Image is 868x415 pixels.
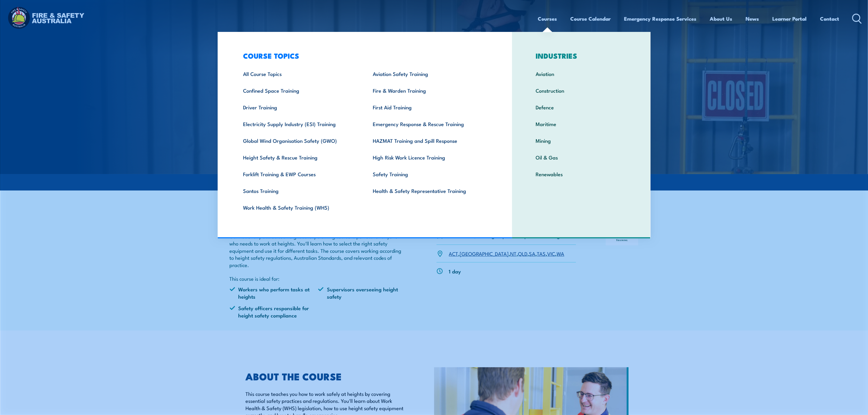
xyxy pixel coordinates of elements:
[318,286,407,300] li: Supervisors overseeing height safety
[363,182,493,199] a: Health & Safety Representative Training
[529,250,536,257] a: SA
[547,250,555,257] a: VIC
[449,250,564,257] p: , , , , , , ,
[234,149,363,166] a: Height Safety & Rescue Training
[526,132,636,149] a: Mining
[363,115,493,132] a: Emergency Response & Rescue Training
[230,304,318,319] li: Safety officers responsible for height safety compliance
[234,132,363,149] a: Global Wind Organisation Safety (GWO)
[510,250,517,257] a: NT
[526,166,636,182] a: Renewables
[449,250,458,257] a: ACT
[526,82,636,99] a: Construction
[526,65,636,82] a: Aviation
[710,11,732,27] a: About Us
[746,11,759,27] a: News
[557,250,564,257] a: WA
[234,82,363,99] a: Confined Space Training
[234,51,493,60] h3: COURSE TOPICS
[538,11,557,27] a: Courses
[234,199,363,216] a: Work Health & Safety Training (WHS)
[773,11,807,27] a: Learner Portal
[571,11,611,27] a: Course Calendar
[234,166,363,182] a: Forklift Training & EWP Courses
[526,115,636,132] a: Maritime
[363,65,493,82] a: Aviation Safety Training
[624,11,697,27] a: Emergency Response Services
[363,149,493,166] a: High Risk Work Licence Training
[449,268,461,275] p: 1 day
[230,286,318,300] li: Workers who perform tasks at heights
[363,166,493,182] a: Safety Training
[234,65,363,82] a: All Course Topics
[234,99,363,115] a: Driver Training
[526,51,636,60] h3: INDUSTRIES
[449,232,563,239] p: Individuals, Small groups or Corporate bookings
[460,250,509,257] a: [GEOGRAPHIC_DATA]
[518,250,528,257] a: QLD
[246,372,406,380] h2: ABOUT THE COURSE
[363,99,493,115] a: First Aid Training
[234,182,363,199] a: Santos Training
[234,115,363,132] a: Electricity Supply Industry (ESI) Training
[230,275,407,282] p: This course is ideal for:
[230,233,407,268] p: Our nationally accredited height safety training course is perfect for anyone who needs to work a...
[526,149,636,166] a: Oil & Gas
[363,82,493,99] a: Fire & Warden Training
[526,99,636,115] a: Defence
[363,132,493,149] a: HAZMAT Training and Spill Response
[537,250,546,257] a: TAS
[820,11,839,27] a: Contact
